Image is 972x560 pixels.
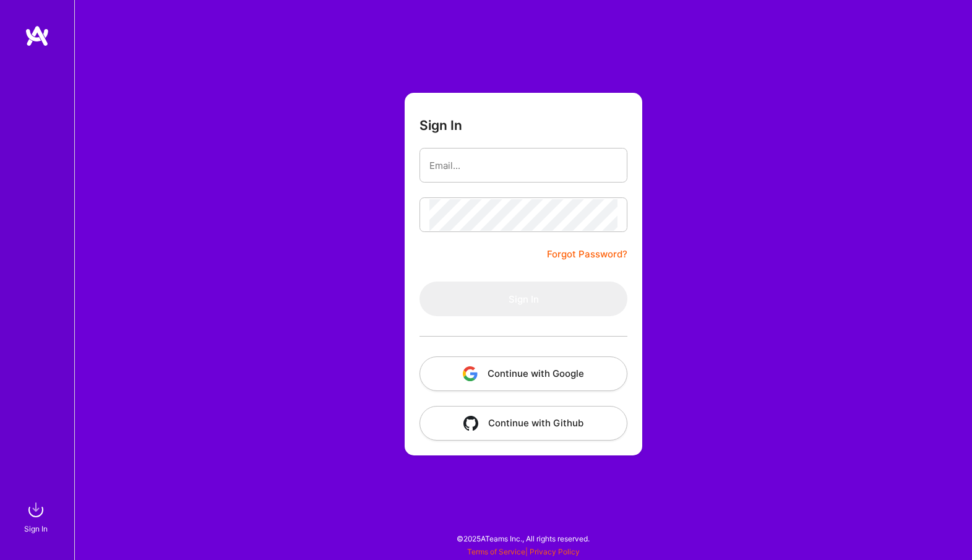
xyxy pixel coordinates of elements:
[26,498,48,535] a: sign inSign In
[429,150,617,181] input: Email...
[419,282,627,316] button: Sign In
[24,522,48,535] div: Sign In
[74,523,972,554] div: © 2025 ATeams Inc., All rights reserved.
[467,547,525,556] a: Terms of Service
[463,416,478,431] img: icon
[25,25,49,47] img: logo
[419,406,627,441] button: Continue with Github
[24,498,48,522] img: sign in
[530,547,580,556] a: Privacy Policy
[419,356,627,391] button: Continue with Google
[419,118,462,133] h3: Sign In
[463,366,478,381] img: icon
[547,247,627,262] a: Forgot Password?
[467,547,580,556] span: |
